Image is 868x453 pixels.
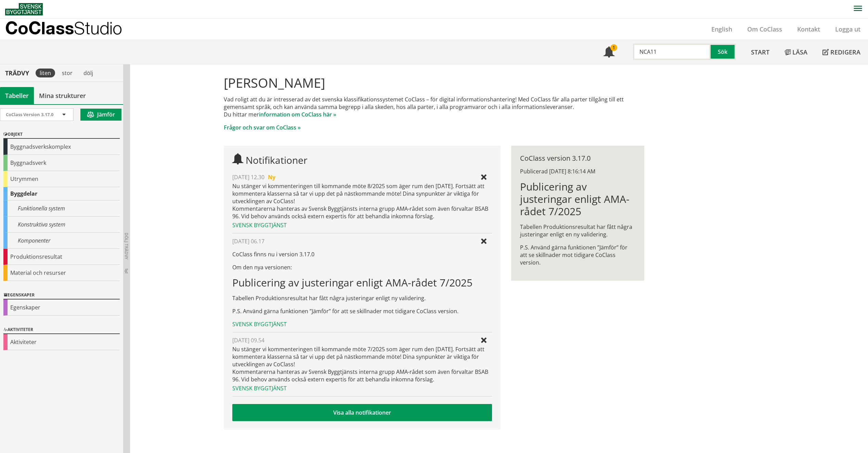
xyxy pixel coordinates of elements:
[520,244,635,266] p: P.S. Använd gärna funktionen ”Jämför” för att se skillnader mot tidigare CoClass version.
[520,181,635,218] h1: Publicering av justeringar enligt AMA-rådet 7/2025
[232,277,492,289] h1: Publicering av justeringar enligt AMA-rådet 7/2025
[520,223,635,238] p: Tabellen Produktionsresultat har fått några justeringar enligt en ny validering.
[596,40,622,64] a: 1
[751,48,769,56] span: Start
[58,69,77,77] div: stor
[3,291,120,299] div: Egenskaper
[232,320,492,328] div: Svensk Byggtjänst
[520,155,635,162] div: CoClass version 3.17.0
[830,48,860,56] span: Redigera
[3,131,120,139] div: Objekt
[815,40,868,64] a: Redigera
[232,250,492,258] p: CoClass finns nu i version 3.17.0
[232,307,492,315] p: P.S. Använd gärna funktionen ”Jämför” för att se skillnader mot tidigare CoClass version.
[740,25,790,33] a: Om CoClass
[3,299,120,316] div: Egenskaper
[3,265,120,281] div: Material och resurser
[232,221,492,229] div: Svensk Byggtjänst
[268,173,275,181] span: Ny
[232,294,492,302] p: Tabellen Produktionsresultat har fått några justeringar enligt ny validering.
[246,154,307,167] span: Notifikationer
[790,25,828,33] a: Kontakt
[792,48,807,56] span: Läsa
[232,345,492,383] div: Nu stänger vi kommenteringen till kommande möte 7/2025 som äger rum den [DATE]. Fortsätt att komm...
[520,168,635,175] div: Publicerad [DATE] 8:16:14 AM
[704,25,740,33] a: English
[828,25,868,33] a: Logga ut
[36,69,55,77] div: liten
[34,87,91,104] a: Mina strukturer
[1,69,33,77] div: Trädvy
[3,233,120,249] div: Komponenter
[777,40,815,64] a: Läsa
[232,173,264,181] span: [DATE] 12.30
[604,47,614,58] span: Notifikationer
[610,44,617,51] div: 1
[232,384,492,392] div: Svensk Byggtjänst
[5,19,137,40] a: CoClassStudio
[232,237,264,245] span: [DATE] 06.17
[124,233,129,259] span: Dölj trädvy
[743,40,777,64] a: Start
[232,336,264,344] span: [DATE] 09.54
[79,69,97,77] div: dölj
[633,44,711,60] input: Sök
[3,171,120,187] div: Utrymmen
[259,111,336,118] a: information om CoClass här »
[6,111,53,118] span: CoClass Version 3.17.0
[80,109,121,121] button: Jämför
[74,18,122,38] span: Studio
[3,200,120,217] div: Funktionella system
[224,75,644,90] h1: [PERSON_NAME]
[3,187,120,200] div: Byggdelar
[5,24,122,32] p: CoClass
[711,44,736,60] button: Sök
[224,124,301,131] a: Frågor och svar om CoClass »
[3,326,120,334] div: Aktiviteter
[232,182,492,220] div: Nu stänger vi kommenteringen till kommande möte 8/2025 som äger rum den [DATE]. Fortsätt att komm...
[3,155,120,171] div: Byggnadsverk
[5,3,43,15] img: Svensk Byggtjänst
[3,334,120,350] div: Aktiviteter
[224,96,644,118] p: Vad roligt att du är intresserad av det svenska klassifikationssystemet CoClass – för digital inf...
[3,139,120,155] div: Byggnadsverkskomplex
[3,249,120,265] div: Produktionsresultat
[3,217,120,233] div: Konstruktiva system
[232,404,492,421] a: Visa alla notifikationer
[232,264,492,271] p: Om den nya versionen:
